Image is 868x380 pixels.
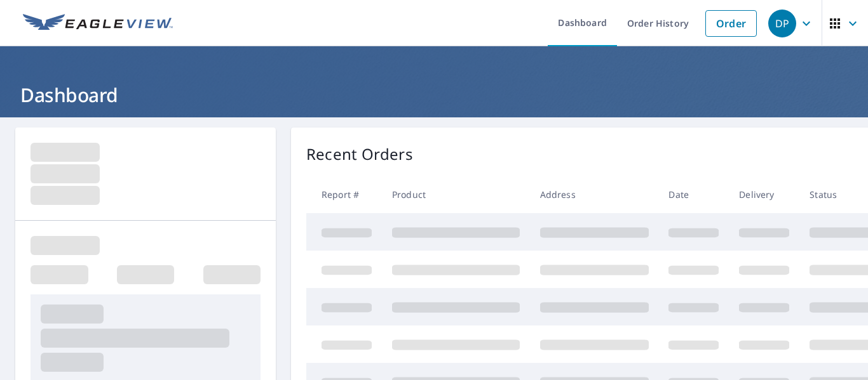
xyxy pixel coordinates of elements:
[729,176,799,213] th: Delivery
[705,10,757,37] a: Order
[15,82,853,108] h1: Dashboard
[23,14,173,33] img: EV Logo
[306,143,413,166] p: Recent Orders
[306,176,382,213] th: Report #
[382,176,530,213] th: Product
[530,176,659,213] th: Address
[768,10,796,37] div: DP
[658,176,729,213] th: Date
